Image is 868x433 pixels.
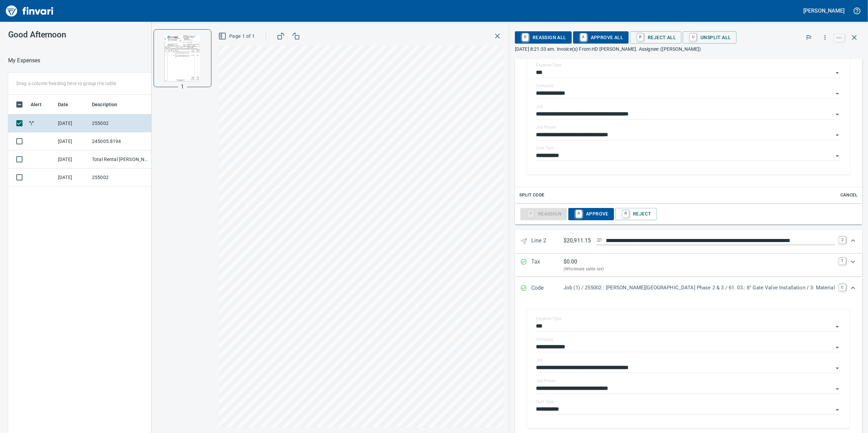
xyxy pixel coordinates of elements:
td: [PERSON_NAME] [151,150,202,169]
p: My Expenses [8,57,41,65]
p: $20,911.15 [564,237,591,245]
span: Date [58,100,68,109]
button: Open [833,151,842,161]
button: Open [833,384,842,394]
td: [DATE] [55,114,89,132]
button: RReassign All [515,31,572,44]
h3: Good Afternoon [8,30,224,39]
label: Job [536,358,543,363]
td: [DATE] [55,150,89,169]
label: Cost Type [536,400,554,404]
span: Close invoice [833,29,863,46]
button: Open [833,110,842,119]
button: RReject All [630,31,681,44]
img: Finvari [4,3,55,19]
label: Company [536,84,554,88]
p: Drag a column heading here to group the table [16,80,116,87]
button: UUnsplit All [683,31,736,44]
button: More [818,30,833,45]
nav: breadcrumb [8,57,41,65]
p: Job (1) / 255002.: [PERSON_NAME][GEOGRAPHIC_DATA] Phase 2 & 3 / 61. 03.: 8" Gate Valve Installati... [564,284,835,292]
button: Open [833,405,842,415]
button: AApprove [568,208,614,220]
a: R [637,33,644,41]
span: Alert [31,100,42,109]
button: Cancel [838,190,860,201]
p: $ 0.00 [564,258,578,266]
td: Total Rental [PERSON_NAME] OR [89,150,151,169]
button: Open [833,364,842,373]
td: 255002 [89,114,151,132]
a: 2 [839,237,846,243]
label: Company [536,338,554,342]
span: Date [58,100,77,109]
div: Expand [515,277,863,300]
button: Open [833,322,842,332]
p: Code [531,284,564,293]
p: [DATE] 8:21:33 am. Invoice(s) From HD [PERSON_NAME]. Assignee: ([PERSON_NAME]) [515,46,863,52]
td: [DATE] [55,132,89,150]
a: R [522,33,528,41]
button: Flag [801,30,816,45]
img: Page 1 [159,35,206,81]
div: Expand [515,254,863,277]
span: Page 1 of 1 [220,32,255,41]
button: Open [833,343,842,352]
td: AP Invoices [151,132,202,150]
label: Cost Type [536,146,554,150]
div: Expand [515,230,863,253]
button: AApprove All [573,31,629,44]
span: Split transaction [28,121,35,125]
button: Page 1 of 1 [217,30,257,43]
span: Description [92,100,126,109]
td: [DATE] [55,169,89,187]
a: R [622,210,629,218]
a: A [575,210,582,218]
label: Job Phase [536,125,555,129]
a: U [690,33,696,41]
label: Expense Type [536,63,561,67]
span: Approve All [579,32,623,43]
label: Expense Type [536,317,561,321]
button: [PERSON_NAME] [802,5,846,16]
p: Line 2 [531,237,564,246]
p: 1 [181,83,184,91]
button: Split Code [518,190,546,201]
label: Job [536,105,543,109]
button: RReject [615,208,657,220]
span: Description [92,100,117,109]
span: Cancel [840,191,858,199]
td: AP Invoices [151,114,202,132]
p: (Wholesale sales tax) [564,266,835,273]
h5: [PERSON_NAME] [804,7,845,14]
a: C [839,284,846,291]
a: A [580,33,587,41]
p: Tax [531,258,564,273]
button: Open [833,68,842,78]
div: Expand [515,46,863,203]
button: Open [833,89,842,98]
div: Reassign [520,210,567,216]
span: Approve [574,208,609,220]
span: Split Code [519,191,545,199]
td: 255002 [89,169,151,187]
div: Expand [515,204,863,224]
span: Alert [31,100,50,109]
span: Reassign All [520,32,566,43]
td: AP Invoices [151,169,202,187]
span: Unsplit All [688,32,731,43]
label: Job Phase [536,379,555,383]
button: Open [833,130,842,140]
td: 245005.8194 [89,132,151,150]
span: Reject [621,208,651,220]
span: Reject All [635,32,676,43]
a: esc [834,34,845,42]
a: T [839,258,846,264]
